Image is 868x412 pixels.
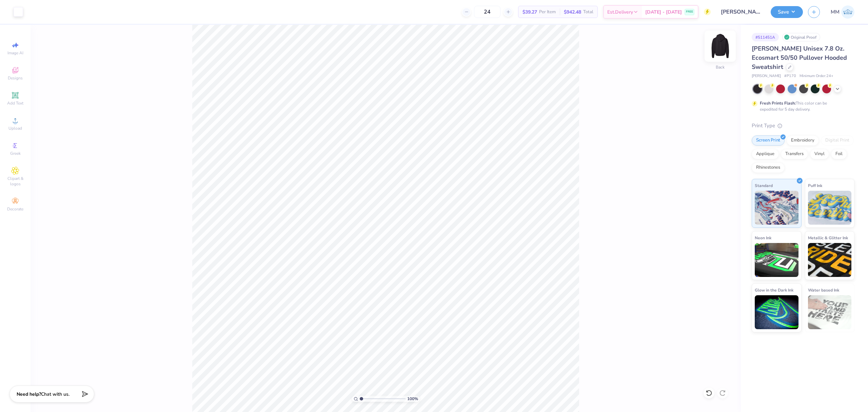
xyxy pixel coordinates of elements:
span: Puff Ink [808,182,822,189]
span: Minimum Order: 24 + [800,73,833,79]
span: 100 % [407,396,418,402]
div: # 511451A [752,33,779,41]
span: Image AI [7,50,23,56]
div: Print Type [752,122,854,130]
div: Foil [831,149,847,159]
strong: Fresh Prints Flash: [760,100,796,106]
div: Vinyl [810,149,829,159]
span: Chat with us. [41,391,70,397]
span: Water based Ink [808,286,839,294]
span: Greek [10,151,21,156]
span: FREE [686,10,693,14]
span: MM [831,8,840,16]
img: Water based Ink [808,295,852,329]
span: Designs [8,75,23,81]
img: Puff Ink [808,191,852,225]
strong: Need help? [17,391,41,397]
a: MM [831,5,854,19]
img: Glow in the Dark Ink [755,295,798,329]
img: Back [707,33,734,60]
span: [PERSON_NAME] Unisex 7.8 Oz. Ecosmart 50/50 Pullover Hooded Sweatshirt [752,44,847,71]
div: This color can be expedited for 5 day delivery. [760,100,843,112]
span: [PERSON_NAME] [752,73,781,79]
span: Per Item [539,8,556,16]
div: Embroidery [787,135,819,146]
img: Mariah Myssa Salurio [841,5,854,19]
span: Standard [755,182,773,189]
input: Untitled Design [716,5,766,19]
span: Total [583,8,593,16]
div: Transfers [781,149,808,159]
img: Neon Ink [755,243,798,277]
span: [DATE] - [DATE] [645,8,682,16]
span: Est. Delivery [607,8,633,16]
span: Metallic & Glitter Ink [808,234,848,241]
img: Standard [755,191,798,225]
div: Digital Print [821,135,854,146]
div: Screen Print [752,135,785,146]
span: Neon Ink [755,234,771,241]
span: $942.48 [564,8,581,16]
div: Applique [752,149,779,159]
span: $39.27 [522,8,537,16]
img: Metallic & Glitter Ink [808,243,852,277]
div: Original Proof [782,33,820,41]
span: Decorate [7,206,23,212]
span: Upload [8,126,22,131]
span: Clipart & logos [3,176,27,187]
span: Glow in the Dark Ink [755,286,793,294]
div: Rhinestones [752,163,785,173]
input: – – [474,6,500,18]
span: Add Text [7,100,23,106]
button: Save [771,6,803,18]
span: # P170 [784,73,796,79]
div: Back [716,64,725,70]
